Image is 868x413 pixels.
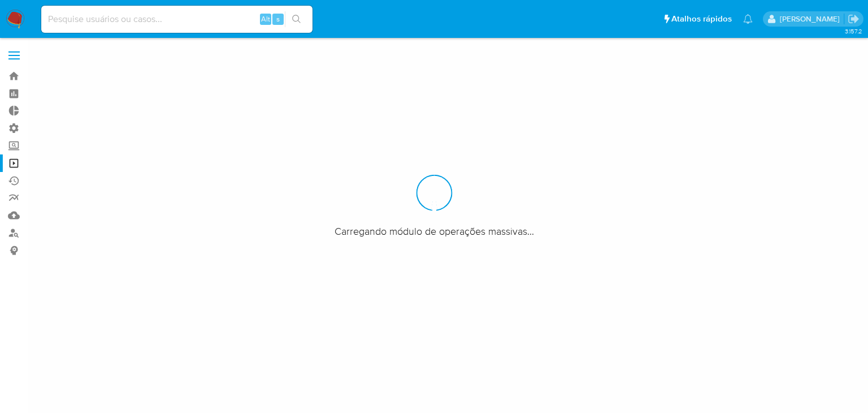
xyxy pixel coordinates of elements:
[848,13,860,25] a: Sair
[41,12,313,27] input: Pesquise usuários ou casos...
[276,14,280,24] span: s
[285,11,308,27] button: search-icon
[780,14,844,24] p: matias.logusso@mercadopago.com.br
[671,13,732,25] span: Atalhos rápidos
[335,225,534,238] span: Carregando módulo de operações massivas...
[261,14,270,24] span: Alt
[743,14,753,24] a: Notificações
